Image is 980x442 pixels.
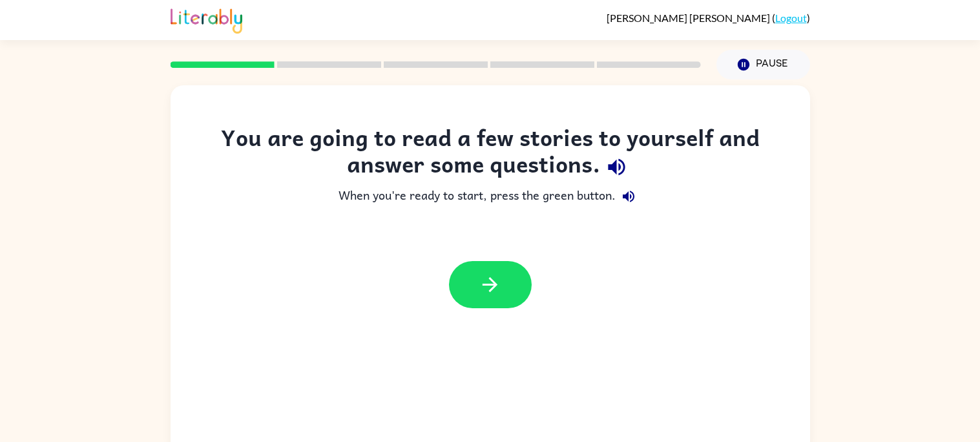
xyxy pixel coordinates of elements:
div: ( ) [607,12,810,24]
div: When you're ready to start, press the green button. [196,184,784,209]
button: Pause [716,50,810,79]
img: Literably [171,5,242,34]
span: [PERSON_NAME] [PERSON_NAME] [607,12,772,24]
a: Logout [775,12,807,24]
div: You are going to read a few stories to yourself and answer some questions. [196,124,784,184]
